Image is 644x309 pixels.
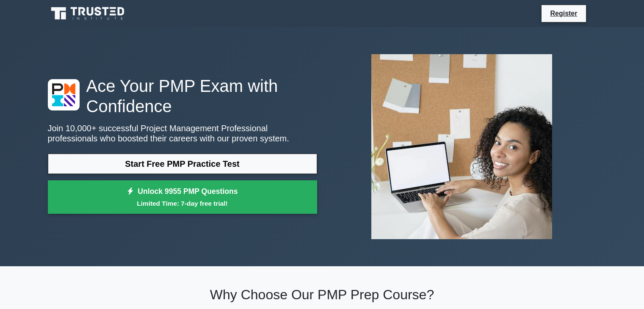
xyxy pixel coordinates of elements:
[58,199,307,208] small: Limited Time: 7-day free trial!
[545,8,582,19] a: Register
[48,180,317,214] a: Unlock 9955 PMP QuestionsLimited Time: 7-day free trial!
[48,123,317,143] p: Join 10,000+ successful Project Management Professional professionals who boosted their careers w...
[48,76,317,116] h1: Ace Your PMP Exam with Confidence
[48,287,597,303] h2: Why Choose Our PMP Prep Course?
[48,154,317,174] a: Start Free PMP Practice Test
